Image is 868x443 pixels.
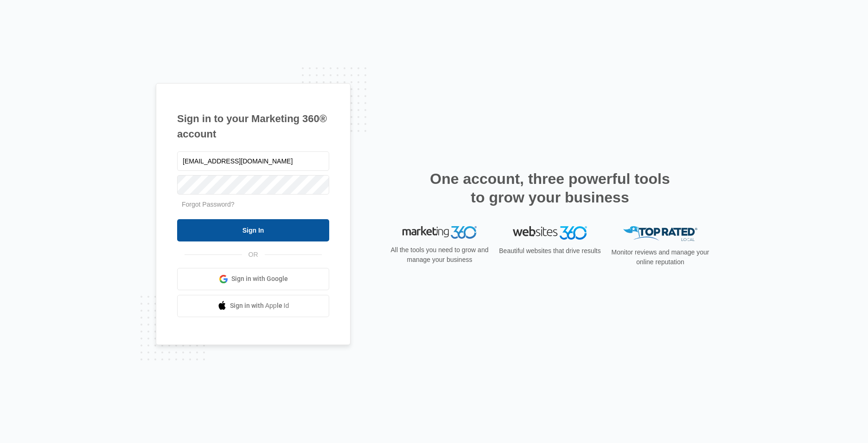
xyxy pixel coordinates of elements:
img: Websites 360 [513,226,587,240]
input: Email [177,151,329,171]
a: Sign in with Apple Id [177,295,329,317]
span: OR [242,250,265,260]
h1: Sign in to your Marketing 360® account [177,111,329,142]
input: Sign In [177,219,329,241]
span: Sign in with Google [231,274,288,284]
h2: One account, three powerful tools to grow your business [427,169,673,207]
span: Sign in with Apple Id [230,301,289,311]
a: Forgot Password? [182,201,235,208]
p: Monitor reviews and manage your online reputation [608,248,712,267]
p: All the tools you need to grow and manage your business [388,245,491,265]
a: Sign in with Google [177,268,329,290]
img: Marketing 360 [402,226,477,239]
p: Beautiful websites that drive results [498,246,602,256]
img: Top Rated Local [623,226,697,241]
